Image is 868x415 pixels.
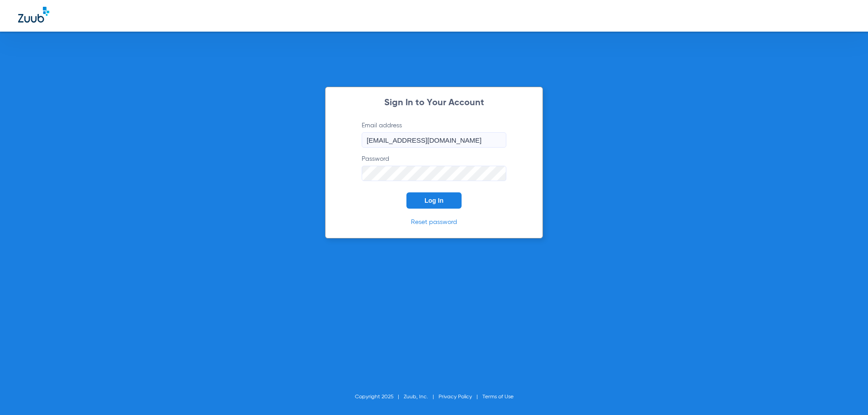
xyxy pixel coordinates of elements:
[362,132,506,148] input: Email address
[482,394,514,400] a: Terms of Use
[404,392,439,401] li: Zuub, Inc.
[425,197,443,204] span: Log In
[439,394,472,400] a: Privacy Policy
[348,98,520,107] h2: Sign In to Your Account
[362,166,506,181] input: Password
[362,121,506,148] label: Email address
[18,7,49,23] img: Zuub Logo
[362,154,506,181] label: Password
[411,219,457,225] a: Reset password
[355,392,404,401] li: Copyright 2025
[406,192,462,209] button: Log In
